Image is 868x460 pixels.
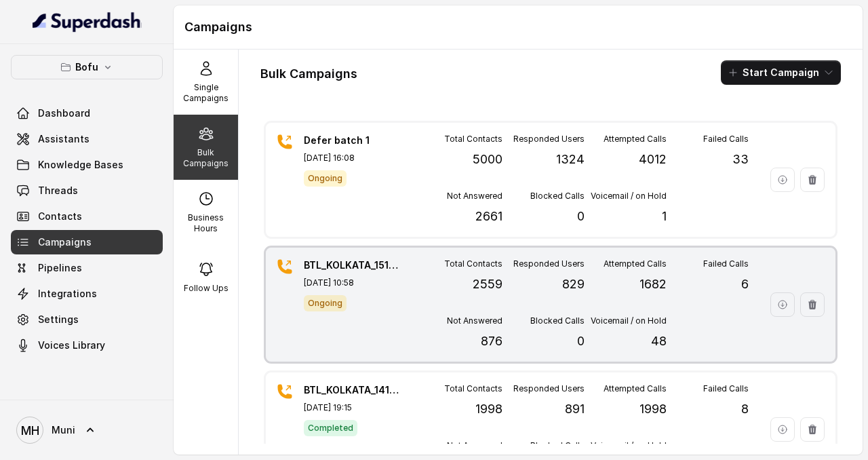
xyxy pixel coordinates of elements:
[304,383,399,397] p: BTL_KOLKATA_1410_01
[38,313,79,326] span: Settings
[179,82,233,104] p: Single Campaigns
[447,440,502,451] p: Not Answered
[662,207,667,226] p: 1
[444,383,502,394] p: Total Contacts
[591,191,667,202] p: Voicemail / on Hold
[513,383,585,394] p: Responded Users
[513,258,585,269] p: Responded Users
[530,191,585,202] p: Blocked Calls
[565,400,585,419] p: 891
[304,170,347,187] span: Ongoing
[11,230,163,254] a: Campaigns
[721,60,841,85] button: Start Campaign
[11,256,163,280] a: Pipelines
[184,283,229,294] p: Follow Ups
[179,147,233,169] p: Bulk Campaigns
[703,258,749,269] p: Failed Calls
[556,150,585,169] p: 1324
[52,423,75,437] span: Muni
[38,107,90,120] span: Dashboard
[38,261,82,275] span: Pipelines
[11,204,163,229] a: Contacts
[38,158,123,172] span: Knowledge Bases
[604,383,667,394] p: Attempted Calls
[651,332,667,351] p: 48
[732,150,749,169] p: 33
[639,400,667,419] p: 1998
[38,235,92,249] span: Campaigns
[304,258,399,272] p: BTL_KOLKATA_1510_01
[38,210,82,223] span: Contacts
[11,333,163,358] a: Voices Library
[304,420,357,436] span: Completed
[21,423,39,438] text: MH
[11,282,163,306] a: Integrations
[38,132,90,146] span: Assistants
[475,400,502,419] p: 1998
[11,307,163,332] a: Settings
[577,207,585,226] p: 0
[260,63,357,85] h1: Bulk Campaigns
[11,55,163,79] button: Bofu
[481,332,502,351] p: 876
[703,383,749,394] p: Failed Calls
[530,315,585,326] p: Blocked Calls
[11,178,163,203] a: Threads
[11,101,163,126] a: Dashboard
[473,150,502,169] p: 5000
[513,134,585,145] p: Responded Users
[11,411,163,449] a: Muni
[38,184,78,197] span: Threads
[304,402,399,413] p: [DATE] 19:15
[11,153,163,177] a: Knowledge Bases
[38,287,97,301] span: Integrations
[447,191,502,202] p: Not Answered
[304,134,399,147] p: Defer batch 1
[591,315,667,326] p: Voicemail / on Hold
[179,212,233,234] p: Business Hours
[473,275,502,294] p: 2559
[639,150,667,169] p: 4012
[591,440,667,451] p: Voicemail / on Hold
[444,258,502,269] p: Total Contacts
[562,275,585,294] p: 829
[33,11,142,33] img: light.svg
[447,315,502,326] p: Not Answered
[184,16,852,38] h1: Campaigns
[604,134,667,145] p: Attempted Calls
[304,277,399,288] p: [DATE] 10:58
[604,258,667,269] p: Attempted Calls
[741,400,749,419] p: 8
[444,134,502,145] p: Total Contacts
[639,275,667,294] p: 1682
[304,153,399,164] p: [DATE] 16:08
[304,295,347,311] span: Ongoing
[577,332,585,351] p: 0
[75,59,98,75] p: Bofu
[38,339,105,352] span: Voices Library
[475,207,502,226] p: 2661
[530,440,585,451] p: Blocked Calls
[741,275,749,294] p: 6
[703,134,749,145] p: Failed Calls
[11,127,163,151] a: Assistants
